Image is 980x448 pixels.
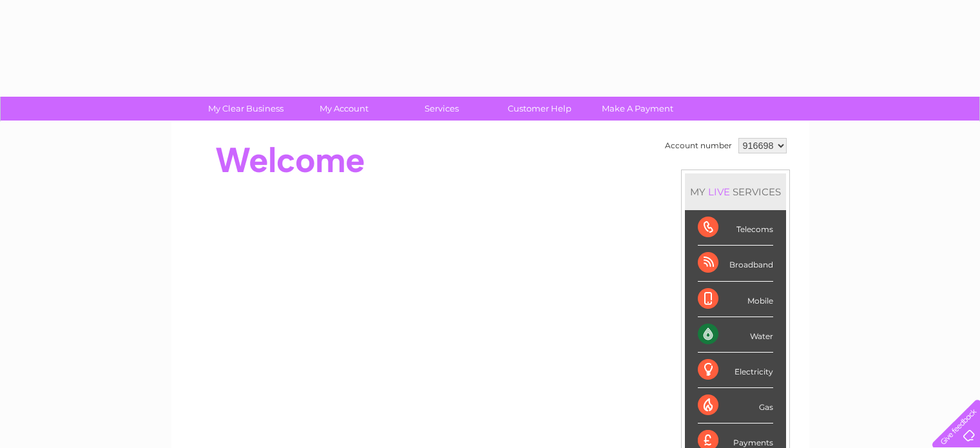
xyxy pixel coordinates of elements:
[698,246,773,281] div: Broadband
[685,173,786,210] div: MY SERVICES
[193,97,299,121] a: My Clear Business
[698,317,773,353] div: Water
[698,353,773,388] div: Electricity
[698,210,773,246] div: Telecoms
[389,97,495,121] a: Services
[486,97,593,121] a: Customer Help
[584,97,691,121] a: Make A Payment
[706,186,733,198] div: LIVE
[698,282,773,317] div: Mobile
[291,97,397,121] a: My Account
[698,388,773,424] div: Gas
[662,135,735,157] td: Account number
